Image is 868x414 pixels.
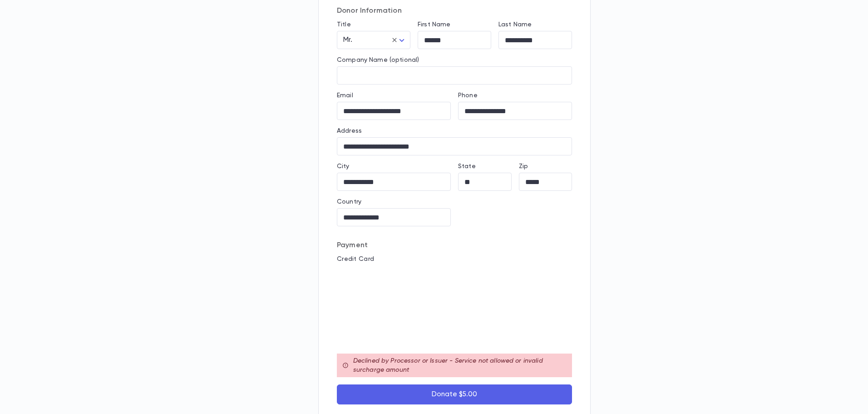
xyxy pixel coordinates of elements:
[337,21,351,28] label: Title
[458,163,476,170] label: State
[337,127,362,135] label: Address
[519,163,528,170] label: Zip
[337,384,572,404] button: Donate $5.00
[337,92,353,99] label: Email
[337,255,572,263] p: Credit Card
[343,36,352,44] span: Mr.
[337,163,350,170] label: City
[337,241,572,250] p: Payment
[498,21,532,28] label: Last Name
[458,92,478,99] label: Phone
[353,356,567,374] p: Declined by Processor or Issuer - Service not allowed or invalid surcharge amount
[418,21,450,28] label: First Name
[337,56,419,64] label: Company Name (optional)
[337,198,361,205] label: Country
[337,31,410,49] div: Mr.
[337,6,572,15] p: Donor Information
